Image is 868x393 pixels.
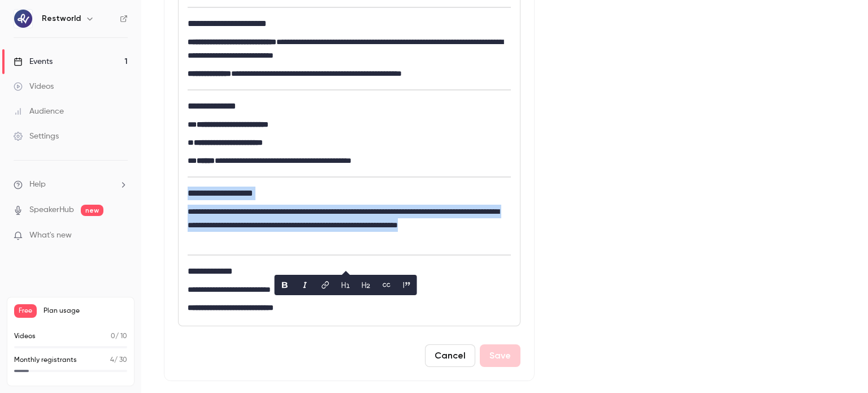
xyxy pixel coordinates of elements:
span: What's new [29,230,72,241]
span: Free [14,304,37,318]
h6: Restworld [42,13,81,24]
div: Videos [14,81,54,92]
div: Events [14,56,53,67]
li: help-dropdown-opener [14,179,128,191]
p: Monthly registrants [14,355,77,365]
span: Help [29,179,46,191]
button: link [316,276,335,294]
button: italic [296,276,314,294]
p: / 10 [111,331,127,342]
p: Videos [14,331,36,342]
span: 4 [110,357,114,364]
a: SpeakerHub [29,204,74,216]
button: blockquote [398,276,416,294]
button: Cancel [425,344,475,367]
div: Audience [14,106,64,117]
iframe: Noticeable Trigger [114,231,128,241]
span: new [81,205,103,216]
img: Restworld [14,10,32,28]
p: / 30 [110,355,127,365]
div: Settings [14,131,59,142]
button: bold [276,276,294,294]
span: 0 [111,333,115,340]
span: Plan usage [44,306,127,316]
